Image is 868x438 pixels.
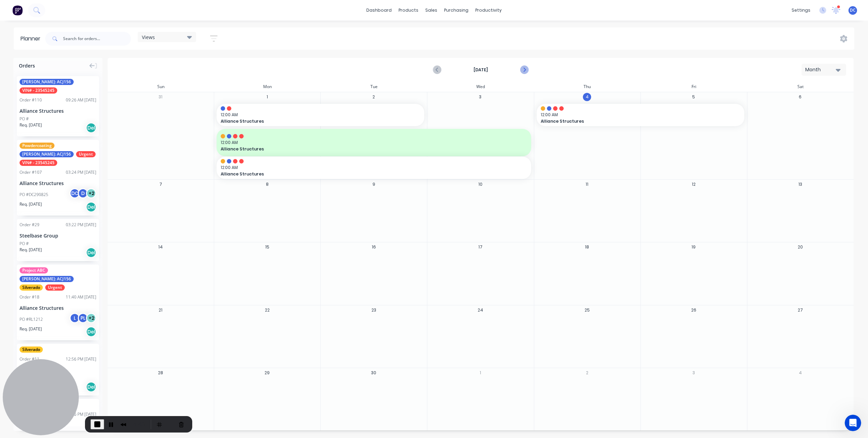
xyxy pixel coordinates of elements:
[214,82,320,92] div: Mon
[370,306,378,314] button: 23
[370,180,378,188] button: 9
[20,356,39,362] div: Order # 11
[583,243,591,251] button: 18
[66,411,96,417] div: 12:56 PM [DATE]
[86,188,96,198] div: + 2
[20,160,57,166] span: VIN# - 23545245
[370,243,378,251] button: 16
[427,82,534,92] div: Wed
[20,326,42,332] span: Req. [DATE]
[20,169,42,175] div: Order # 107
[20,151,74,157] span: [PERSON_NAME]: ACJ156
[78,313,88,323] div: PL
[221,118,400,124] span: Alliance Structures
[20,201,42,207] span: Req. [DATE]
[370,93,378,101] button: 2
[217,132,531,154] div: 12:00 AMAlliance Structures
[788,5,814,15] div: settings
[66,294,96,300] div: 11:40 AM [DATE]
[689,243,698,251] button: 19
[157,93,165,101] button: 31
[689,180,698,188] button: 12
[20,192,48,198] div: PO #DC290825
[476,369,485,377] button: 1
[20,87,57,94] span: VIN# - 23545245
[796,306,804,314] button: 27
[476,93,485,101] button: 3
[66,169,96,175] div: 03:24 PM [DATE]
[66,356,96,362] div: 12:56 PM [DATE]
[142,34,155,41] span: Views
[476,180,485,188] button: 10
[221,112,417,118] span: 12:00 AM
[476,243,485,251] button: 17
[20,143,54,149] span: Powdercoating
[370,369,378,377] button: 30
[20,316,43,323] div: PO #RL1212
[157,369,165,377] button: 28
[395,5,422,15] div: products
[76,151,96,157] span: Urgent
[747,82,854,92] div: Sat
[19,62,35,69] span: Orders
[796,180,804,188] button: 13
[217,157,531,179] div: 12:00 AMAlliance Structures
[107,82,214,92] div: Sun
[86,123,96,133] div: Del
[537,104,744,126] div: 12:00 AMAlliance Structures
[217,104,424,126] div: 12:00 AMAlliance Structures
[20,116,29,122] div: PO #
[63,32,131,46] input: Search for orders...
[20,304,96,312] div: Alliance Structures
[66,97,96,103] div: 09:26 AM [DATE]
[20,122,42,128] span: Req. [DATE]
[689,93,698,101] button: 5
[86,247,96,258] div: Del
[221,171,496,177] span: Alliance Structures
[20,346,43,353] span: Silverado
[263,369,271,377] button: 29
[583,93,591,101] button: 4
[45,284,65,291] span: Urgent
[689,306,698,314] button: 26
[221,165,524,171] span: 12:00 AM
[363,5,395,15] a: dashboard
[70,188,80,198] div: DC
[20,180,96,187] div: Alliance Structures
[157,306,165,314] button: 21
[12,5,23,15] img: Factory
[263,306,271,314] button: 22
[20,97,42,103] div: Order # 110
[70,313,80,323] div: L
[583,369,591,377] button: 2
[640,82,747,92] div: Fri
[263,93,271,101] button: 1
[20,232,96,239] div: Steelbase Group
[20,284,43,291] span: Silverado
[86,202,96,212] div: Del
[441,5,472,15] div: purchasing
[78,188,88,198] div: D
[20,79,74,85] span: [PERSON_NAME]: ACJ156
[472,5,505,15] div: productivity
[86,382,96,392] div: Del
[796,369,804,377] button: 4
[157,243,165,251] button: 14
[86,313,96,323] div: + 2
[20,247,42,253] span: Req. [DATE]
[263,180,271,188] button: 8
[583,306,591,314] button: 25
[66,222,96,228] div: 03:22 PM [DATE]
[86,327,96,337] div: Del
[802,64,846,76] button: Month
[20,222,39,228] div: Order # 29
[320,82,427,92] div: Tue
[20,276,74,282] span: [PERSON_NAME]: ACJ156
[476,306,485,314] button: 24
[433,65,441,74] button: Previous page
[796,93,804,101] button: 6
[157,180,165,188] button: 7
[850,7,856,13] span: DC
[20,241,29,247] div: PO #
[796,243,804,251] button: 20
